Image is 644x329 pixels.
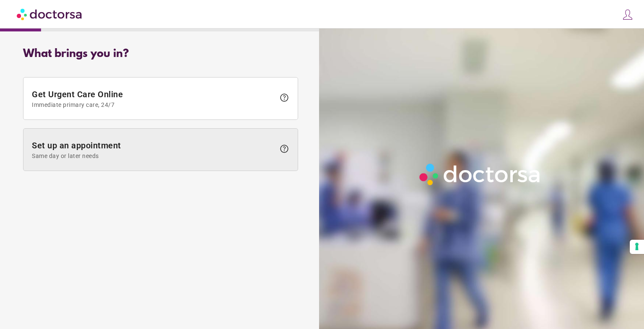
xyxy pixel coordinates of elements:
[279,144,289,154] span: help
[23,48,298,60] div: What brings you in?
[630,240,644,254] button: Your consent preferences for tracking technologies
[279,93,289,103] span: help
[32,101,275,108] span: Immediate primary care, 24/7
[622,9,634,21] img: icons8-customer-100.png
[32,89,275,108] span: Get Urgent Care Online
[32,140,275,159] span: Set up an appointment
[32,153,275,159] span: Same day or later needs
[17,5,83,23] img: Doctorsa.com
[416,160,545,189] img: Logo-Doctorsa-trans-White-partial-flat.png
